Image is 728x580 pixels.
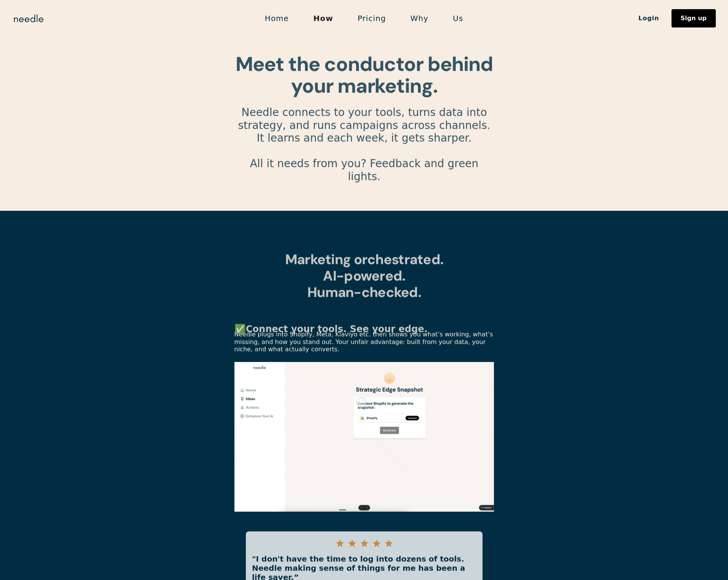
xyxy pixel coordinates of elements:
[253,10,301,26] a: Home
[285,250,443,301] strong: Marketing orchestrated. AI-powered. Human-checked.
[626,12,672,25] a: Login
[672,9,716,27] a: Sign up
[234,106,494,196] p: Needle connects to your tools, turns data into strategy, and runs campaigns across channels. It l...
[301,10,345,26] a: How
[441,10,475,26] a: Us
[236,51,492,99] strong: Meet the conductor behind your marketing.
[681,15,707,21] div: Sign up
[246,324,428,334] strong: Connect your tools. See your edge.
[234,323,494,335] p: ✅
[398,10,441,26] a: Why
[345,10,398,26] a: Pricing
[234,331,494,353] p: Needle plugs into Shopify, Meta, Klaviyo etc. then shows you what’s working, what’s missing, and ...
